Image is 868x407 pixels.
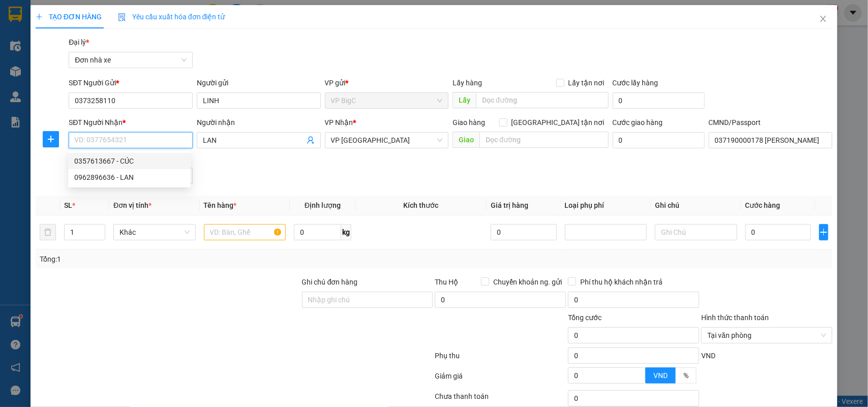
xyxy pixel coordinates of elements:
button: plus [819,224,829,240]
div: 0357613667 - CÚC [68,153,191,169]
span: plus [36,13,43,20]
span: Giao hàng [453,118,485,127]
span: Lấy hàng [453,79,482,87]
span: Giá trị hàng [491,201,528,209]
div: 0357613667 - CÚC [74,155,185,167]
div: Giảm giá [434,370,567,388]
input: Dọc đường [476,92,609,108]
span: Đơn nhà xe [75,52,187,68]
div: Người gửi [197,77,321,88]
span: VP Nhận [325,118,353,127]
span: Giao [453,132,480,148]
input: VD: Bàn, Ghế [204,224,286,240]
div: Người nhận [197,117,321,128]
div: VP gửi [325,77,449,88]
span: Lấy tận nơi [564,77,609,88]
span: Chuyển khoản ng. gửi [489,276,566,288]
span: Đơn vị tính [113,201,152,209]
span: Cước hàng [745,201,781,209]
div: Phụ thu [434,350,567,368]
span: SL [64,201,72,209]
label: Cước giao hàng [613,118,663,127]
span: Thu Hộ [435,278,458,286]
label: Cước lấy hàng [613,79,659,87]
div: 0962896636 - LAN [74,172,185,183]
input: Cước giao hàng [613,132,705,148]
input: Cước lấy hàng [613,92,705,109]
span: [GEOGRAPHIC_DATA] tận nơi [507,117,609,128]
label: Ghi chú đơn hàng [302,278,358,286]
span: plus [820,228,828,236]
div: SĐT Người Gửi [69,77,193,88]
span: Đại lý [69,38,89,46]
span: Lấy [453,92,476,108]
input: Dọc đường [480,132,609,148]
label: Hình thức thanh toán [701,314,769,322]
input: 0 [491,224,556,240]
span: user-add [307,136,315,144]
span: VP Ninh Bình [331,133,443,148]
span: Phí thu hộ khách nhận trả [576,276,667,288]
span: kg [341,224,351,240]
span: Tại văn phòng [707,328,826,343]
span: Khác [119,225,190,240]
span: Tổng cước [568,314,602,322]
button: Close [809,5,837,34]
span: VP BigC [331,93,443,108]
th: Ghi chú [651,196,741,215]
span: Yêu cầu xuất hóa đơn điện tử [118,13,225,21]
button: plus [43,131,59,147]
div: 0962896636 - LAN [68,169,191,185]
span: plus [43,135,58,143]
span: Kích thước [404,201,439,209]
div: CMND/Passport [709,117,833,128]
span: Tên hàng [204,201,237,209]
input: Ghi Chú [655,224,737,240]
span: VND [701,352,715,360]
div: Tổng: 1 [40,254,336,265]
img: icon [118,13,126,21]
span: close [819,15,827,23]
button: delete [40,224,56,240]
span: Định lượng [305,201,341,209]
span: TẠO ĐƠN HÀNG [36,13,102,21]
span: % [683,371,689,380]
div: SĐT Người Nhận [69,117,193,128]
input: Ghi chú đơn hàng [302,292,433,308]
th: Loại phụ phí [561,196,651,215]
span: VND [653,371,668,380]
